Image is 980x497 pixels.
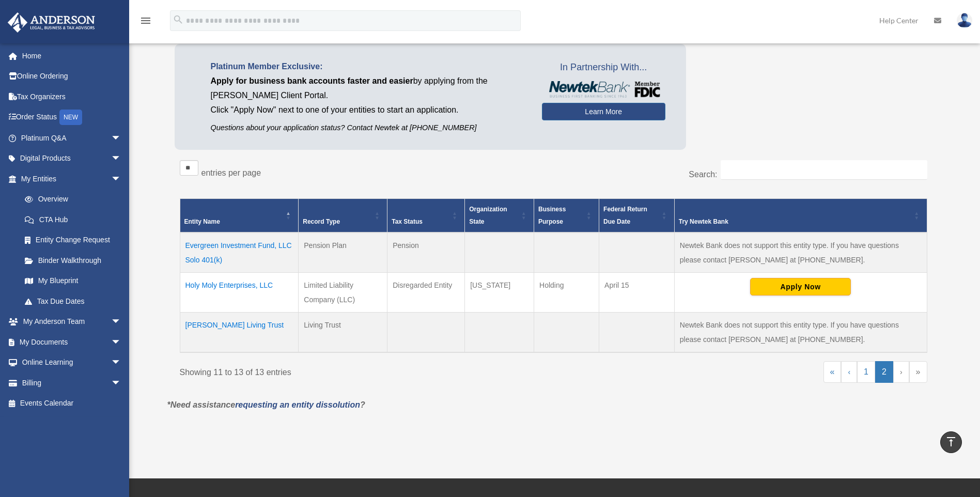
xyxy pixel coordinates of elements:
th: Federal Return Due Date: Activate to sort [599,198,675,232]
a: menu [139,18,152,27]
td: [PERSON_NAME] Living Trust [180,312,299,352]
th: Entity Name: Activate to invert sorting [180,198,299,232]
span: arrow_drop_down [111,372,132,394]
a: Order StatusNEW [7,107,137,128]
a: Overview [14,189,127,210]
span: Entity Name [184,218,220,225]
span: Record Type [303,218,340,225]
td: Limited Liability Company (LLC) [299,272,387,312]
img: User Pic [957,13,972,28]
i: menu [139,14,152,27]
a: Digital Productsarrow_drop_down [7,148,137,169]
td: Living Trust [299,312,387,352]
a: First [823,361,842,383]
span: Business Purpose [538,206,566,225]
span: In Partnership With... [542,59,665,76]
span: Apply for business bank accounts faster and easier [211,76,413,85]
em: *Need assistance ? [167,400,365,409]
a: Platinum Q&Aarrow_drop_down [7,128,137,148]
span: arrow_drop_down [111,128,132,149]
th: Tax Status: Activate to sort [387,198,465,232]
a: Next [893,361,909,383]
th: Record Type: Activate to sort [299,198,387,232]
i: search [173,14,184,25]
span: Organization State [469,206,507,225]
a: My Blueprint [14,271,132,291]
i: vertical_align_top [945,436,957,448]
td: Pension [387,232,465,273]
span: arrow_drop_down [111,148,132,169]
label: entries per page [201,168,261,177]
th: Business Purpose: Activate to sort [534,198,599,232]
p: by applying from the [PERSON_NAME] Client Portal. [211,74,526,103]
a: vertical_align_top [940,431,962,453]
td: Holy Moly Enterprises, LLC [180,272,299,312]
th: Try Newtek Bank : Activate to sort [674,198,927,232]
div: Showing 11 to 13 of 13 entries [180,361,546,380]
th: Organization State: Activate to sort [465,198,534,232]
a: Entity Change Request [14,230,132,251]
a: 2 [875,361,893,383]
a: Last [909,361,927,383]
button: Apply Now [750,278,851,296]
span: arrow_drop_down [111,168,132,190]
img: NewtekBankLogoSM.png [547,81,660,98]
td: April 15 [599,272,675,312]
a: 1 [857,361,875,383]
span: Federal Return Due Date [603,206,647,225]
td: [US_STATE] [465,272,534,312]
span: arrow_drop_down [111,312,132,333]
a: Previous [841,361,857,383]
a: My Documentsarrow_drop_down [7,332,137,352]
td: Evergreen Investment Fund, LLC Solo 401(k) [180,232,299,273]
a: Tax Due Dates [14,291,132,312]
td: Holding [534,272,599,312]
td: Newtek Bank does not support this entity type. If you have questions please contact [PERSON_NAME]... [674,312,927,352]
img: Anderson Advisors Platinum Portal [5,12,98,33]
a: Billingarrow_drop_down [7,372,137,393]
a: Home [7,45,137,66]
a: My Entitiesarrow_drop_down [7,168,132,189]
p: Platinum Member Exclusive: [211,59,526,74]
div: NEW [59,110,82,125]
p: Questions about your application status? Contact Newtek at [PHONE_NUMBER] [211,121,526,134]
a: requesting an entity dissolution [235,400,360,409]
span: arrow_drop_down [111,332,132,353]
a: Online Learningarrow_drop_down [7,352,137,373]
a: My Anderson Teamarrow_drop_down [7,312,137,332]
div: Try Newtek Bank [679,215,911,228]
a: Binder Walkthrough [14,250,132,271]
p: Click "Apply Now" next to one of your entities to start an application. [211,103,526,117]
a: Learn More [542,103,665,120]
a: Events Calendar [7,393,137,414]
a: Tax Organizers [7,86,137,107]
td: Pension Plan [299,232,387,273]
td: Newtek Bank does not support this entity type. If you have questions please contact [PERSON_NAME]... [674,232,927,273]
td: Disregarded Entity [387,272,465,312]
span: arrow_drop_down [111,352,132,374]
a: CTA Hub [14,209,132,230]
a: Online Ordering [7,66,137,87]
label: Search: [689,170,717,179]
span: Tax Status [392,218,423,225]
